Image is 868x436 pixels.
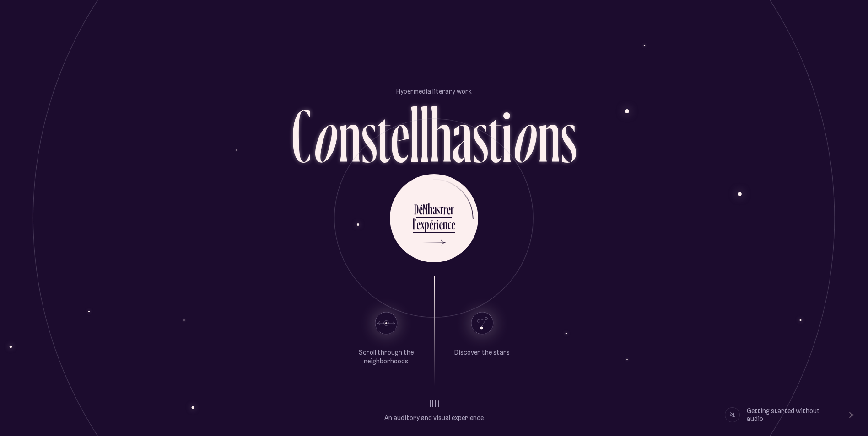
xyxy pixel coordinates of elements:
div: Getting started without audio [747,407,820,422]
div: e [447,200,451,218]
div: l [420,97,430,173]
div: e [451,215,455,233]
div: has [430,97,488,173]
div: n [339,97,361,173]
div: é [429,215,433,233]
button: Getting started without audio [725,407,854,422]
div: has [428,200,440,218]
div: r [440,200,443,218]
div: c [447,215,451,233]
p: Discover the stars [454,348,510,357]
div: C [291,97,311,173]
p: Hypermedia literary work [396,87,472,96]
div: i [437,215,439,233]
div: l [410,97,420,173]
div: o [311,97,339,173]
div: s [361,97,377,173]
p: An auditory and visual experience [384,414,484,423]
div: x [421,215,425,233]
div: e [391,97,410,173]
div: p [425,215,429,233]
div: l [413,215,415,233]
div: ’ [415,215,416,233]
p: Scroll through the neighborhoods [352,348,421,366]
div: s [561,97,577,173]
div: i [502,97,512,173]
div: n [538,97,561,173]
div: r [451,200,454,218]
div: r [443,200,447,218]
div: e [416,215,421,233]
div: e [439,215,443,233]
div: n [443,215,447,233]
div: r [433,215,437,233]
div: M [423,200,428,218]
div: é [419,200,423,218]
div: t [377,97,391,173]
button: DéMhasrrerl’expérience [390,174,478,262]
div: t [488,97,502,173]
div: D [414,200,419,218]
div: o [511,97,538,173]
